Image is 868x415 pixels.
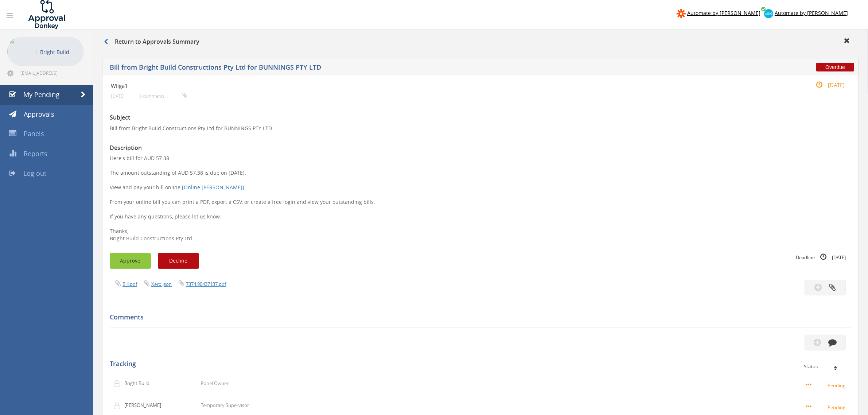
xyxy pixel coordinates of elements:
[796,253,846,261] small: Deadline [DATE]
[804,364,846,369] div: Status
[40,47,80,57] p: Bright Build
[111,93,125,99] small: [DATE]
[23,90,59,99] span: My Pending
[110,115,851,121] h3: Subject
[111,83,727,89] h4: Wilga1
[687,9,760,16] span: Automate by [PERSON_NAME]
[124,402,166,409] p: [PERSON_NAME]
[110,145,851,151] h3: Description
[808,81,845,89] small: [DATE]
[124,380,166,387] p: Bright Build
[23,169,46,178] span: Log out
[20,70,82,76] span: [EMAIL_ADDRESS][DOMAIN_NAME]
[158,253,199,269] button: Decline
[806,403,848,411] small: Pending
[113,380,124,387] img: user-icon.png
[775,9,848,16] span: Automate by [PERSON_NAME]
[24,129,44,138] span: Panels
[806,381,848,389] small: Pending
[110,64,630,73] h5: Bill from Bright Build Constructions Pty Ltd for BUNNINGS PTY LTD
[764,9,773,18] img: xero-logo.png
[24,110,54,119] span: Approvals
[110,253,151,269] button: Approve
[201,380,229,387] p: Panel Owner
[816,63,854,71] span: Overdue
[186,281,226,287] a: 7374.90437137.pdf
[201,402,249,409] p: Temporary Supervisor
[24,149,47,158] span: Reports
[104,39,199,45] h3: Return to Approvals Summary
[151,281,172,287] a: Xero.json
[677,9,686,18] img: zapier-logomark.png
[110,360,846,368] h5: Tracking
[113,402,124,410] img: user-icon.png
[122,281,137,287] a: Bill.pdf
[110,155,851,242] p: Here's bill for AUD 57.38. The amount outstanding of AUD 57.38 is due on [DATE]. View and pay you...
[110,125,851,132] p: Bill from Bright Build Constructions Pty Ltd for BUNNINGS PTY LTD
[110,314,846,321] h5: Comments
[139,93,187,99] small: 0 comments...
[182,184,244,191] a: [Online [PERSON_NAME]]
